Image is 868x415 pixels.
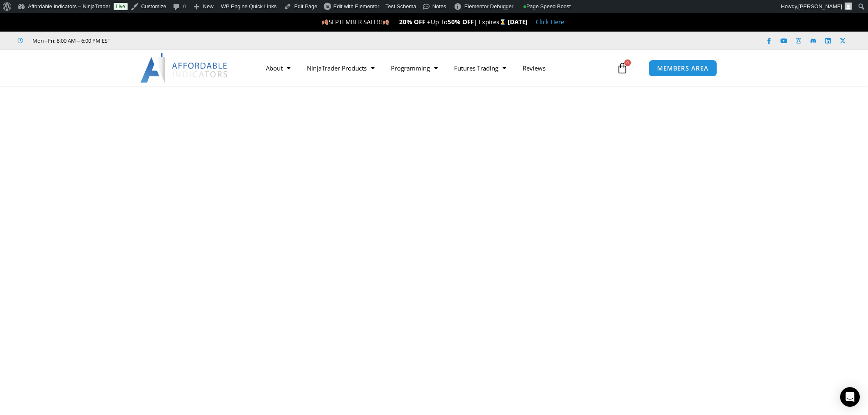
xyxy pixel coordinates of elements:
a: Live [114,3,128,10]
strong: 20% OFF + [399,18,431,26]
strong: [DATE] [508,18,528,26]
a: About [258,59,299,78]
a: Reviews [514,59,554,78]
span: [PERSON_NAME] [798,3,842,9]
a: NinjaTrader Products [299,59,383,78]
a: Programming [383,59,446,78]
span: 0 [624,59,631,66]
span: Edit with Elementor [333,3,379,9]
a: Click Here [536,18,564,26]
span: SEPTEMBER SALE!!! Up To | Expires [322,18,507,26]
img: 🍂 [322,19,328,25]
img: 🍂 [383,19,389,25]
span: MEMBERS AREA [657,65,708,71]
div: Open Intercom Messenger [840,387,860,407]
iframe: Customer reviews powered by Trustpilot [122,36,245,45]
a: MEMBERS AREA [649,60,717,77]
strong: 50% OFF [448,18,474,26]
img: LogoAI | Affordable Indicators – NinjaTrader [140,53,228,83]
a: 0 [604,56,640,80]
img: ⌛ [500,19,506,25]
a: Futures Trading [446,59,514,78]
span: Mon - Fri: 8:00 AM – 6:00 PM EST [30,36,110,46]
nav: Menu [258,59,614,78]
